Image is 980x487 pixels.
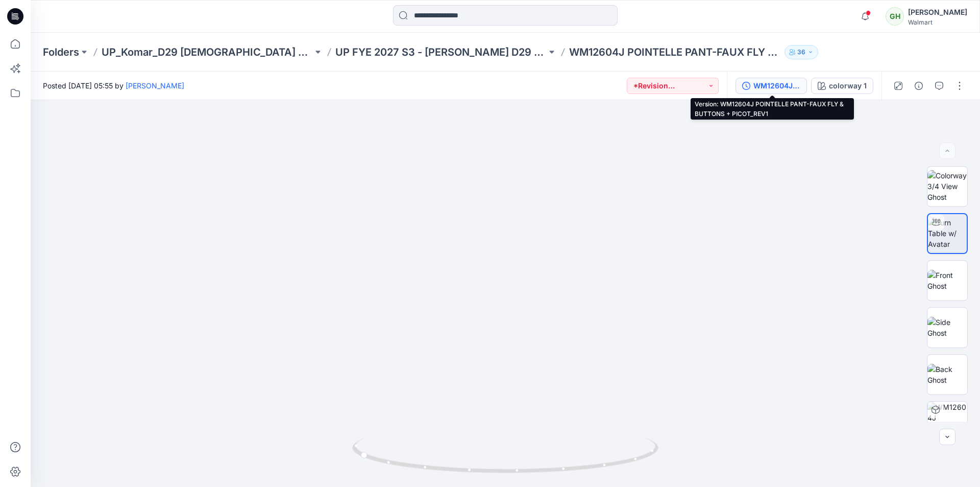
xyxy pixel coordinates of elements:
button: WM12604J POINTELLE PANT-FAUX FLY & BUTTONS + PICOT_REV1 [736,78,807,94]
div: WM12604J POINTELLE PANT-FAUX FLY & BUTTONS + PICOT_REV1 [753,80,800,91]
a: UP_Komar_D29 [DEMOGRAPHIC_DATA] Sleep [102,45,313,59]
div: colorway 1 [829,80,867,91]
img: WM12604J POINTELLE PANT-FAUX FLY & BUTTONS + PICOT_REV1 colorway 1 [927,402,967,442]
p: 36 [797,47,805,58]
div: Walmart [908,18,967,26]
a: [PERSON_NAME] [126,81,184,90]
img: Side Ghost [927,317,967,338]
p: WM12604J POINTELLE PANT-FAUX FLY & BUTTONS + PICOT [569,45,780,59]
img: Turn Table w/ Avatar [928,217,967,249]
img: Back Ghost [927,364,967,385]
img: Colorway 3/4 View Ghost [927,170,967,202]
button: 36 [785,45,818,59]
button: Details [911,78,927,94]
div: [PERSON_NAME] [908,6,967,18]
a: Folders [43,45,79,59]
span: Posted [DATE] 05:55 by [43,80,184,91]
button: colorway 1 [811,78,873,94]
div: GH [886,7,904,26]
img: Front Ghost [927,270,967,291]
a: UP FYE 2027 S3 - [PERSON_NAME] D29 [DEMOGRAPHIC_DATA] Sleepwear [335,45,547,59]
